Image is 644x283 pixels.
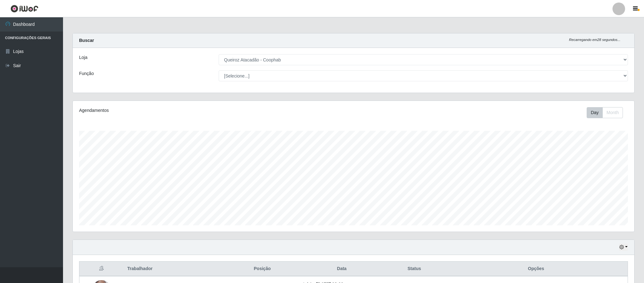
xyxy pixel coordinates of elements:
th: Trabalhador [124,262,225,276]
label: Loja [79,54,87,61]
button: Day [587,107,603,118]
th: Opções [445,262,628,276]
img: CoreUI Logo [10,5,38,13]
th: Status [384,262,444,276]
div: Toolbar with button groups [587,107,628,118]
i: Recarregando em 28 segundos... [569,38,620,42]
button: Month [602,107,623,118]
th: Data [299,262,384,276]
th: Posição [225,262,299,276]
div: Agendamentos [79,107,302,114]
label: Função [79,70,94,77]
div: First group [587,107,623,118]
strong: Buscar [79,38,94,43]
